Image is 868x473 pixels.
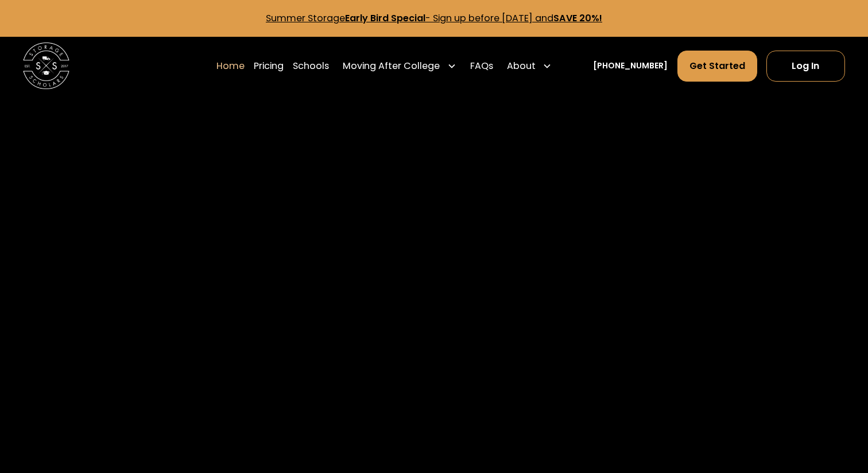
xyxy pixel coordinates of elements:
a: [PHONE_NUMBER] [593,60,668,72]
strong: Early Bird Special [345,11,425,25]
a: Summer StorageEarly Bird Special- Sign up before [DATE] andSAVE 20%! [266,11,602,25]
div: Moving After College [343,59,440,73]
a: Get Started [677,51,757,82]
a: FAQs [470,50,493,82]
a: Pricing [254,50,284,82]
strong: SAVE 20%! [553,11,602,25]
a: Log In [766,51,845,82]
a: Schools [293,50,329,82]
a: Home [216,50,245,82]
div: About [507,59,536,73]
img: Storage Scholars main logo [23,43,69,89]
